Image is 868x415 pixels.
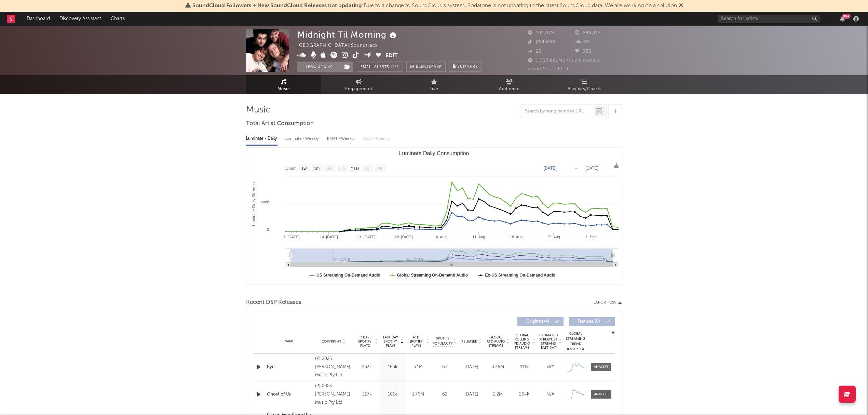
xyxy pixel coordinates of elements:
[357,62,403,72] button: Email AlertsOff
[565,331,586,352] div: Global Streaming Trend (Last 60D)
[345,85,372,93] span: Engagement
[436,235,447,239] text: 4. Aug
[246,148,621,284] svg: Luminate Daily Consumption
[22,12,55,26] a: Dashboard
[472,75,547,94] a: Audience
[485,273,556,278] text: Ex-US Streaming On-Demand Audio
[327,133,356,145] div: BMAT - Weekly
[528,31,554,35] span: 102,079
[284,133,320,145] div: Luminate - Weekly
[267,228,269,232] text: 0
[407,391,429,398] div: 1.76M
[377,166,382,171] text: All
[315,382,352,407] div: (P) 2025 [PERSON_NAME] Music Pty Ltd
[407,364,429,371] div: 3.1M
[521,109,594,114] input: Search by song name or URL
[539,333,558,350] span: Estimated % Playlist Streams Last Day
[510,235,523,239] text: 18. Aug
[396,75,472,94] a: Live
[575,49,592,54] span: 956
[406,62,446,72] a: Benchmark
[397,273,468,278] text: Global Streaming On-Demand Audio
[106,12,130,26] a: Charts
[569,317,615,326] button: Features(0)
[528,58,600,63] span: 1,050,801 Monthly Listeners
[433,364,457,371] div: 67
[718,15,820,23] input: Search for artists
[315,355,352,379] div: (P) 2025 [PERSON_NAME] Music Pty Ltd
[283,235,299,239] text: 7. [DATE]
[385,52,398,60] button: Edit
[461,339,477,344] span: Released
[356,364,378,371] div: 433k
[575,31,601,35] span: 299,117
[407,335,425,348] span: ATD Spotify Plays
[679,3,683,9] span: Dismiss
[316,273,380,278] text: US Streaming On-Demand Audio
[585,166,598,171] text: [DATE]
[297,29,398,40] div: Midnight Til Morning
[320,235,338,239] text: 14. [DATE]
[544,166,557,171] text: [DATE]
[277,85,290,93] span: Music
[528,40,555,44] span: 264,600
[842,14,851,19] div: 99 +
[314,166,320,171] text: 1m
[192,3,677,9] span: : Due to a change to SoundCloud's system, Sodatone is not updating to the latest SoundCloud data....
[267,339,312,344] div: Name
[327,166,333,171] text: 3m
[267,364,312,371] a: Bye
[246,120,314,128] span: Total Artist Consumption
[246,298,301,307] span: Recent DSP Releases
[267,391,312,398] a: Ghost of Us
[574,166,578,171] text: →
[381,364,404,371] div: 163k
[433,336,453,346] span: Spotify Popularity
[356,391,378,398] div: 257k
[321,75,396,94] a: Engagement
[433,391,457,398] div: 62
[547,75,622,94] a: Playlists/Charts
[261,200,269,204] text: 200k
[573,320,605,324] span: Features ( 0 )
[486,391,509,398] div: 2.2M
[513,391,535,398] div: 264k
[246,75,321,94] a: Music
[594,300,622,305] button: Export CSV
[365,166,370,171] text: 1y
[381,335,399,348] span: Last Day Spotify Plays
[192,3,362,9] span: SoundCloud Followers + New SoundCloud Releases not updating
[55,12,106,26] a: Discovery Assistant
[486,335,505,348] span: Global ATD Audio Streams
[391,65,399,69] em: Off
[449,62,482,72] button: Summary
[399,150,469,156] text: Luminate Daily Consumption
[356,335,374,348] span: 7 Day Spotify Plays
[460,364,483,371] div: [DATE]
[252,182,256,226] text: Luminate Daily Streams
[472,235,485,239] text: 11. Aug
[586,235,597,239] text: 1. Sep
[568,85,601,93] span: Playlists/Charts
[395,235,413,239] text: 28. [DATE]
[528,67,568,71] span: Jump Score: 85.0
[528,49,542,54] span: 20
[547,235,560,239] text: 25. Aug
[416,63,442,71] span: Benchmark
[297,42,386,50] div: [GEOGRAPHIC_DATA] | Soundtrack
[246,133,277,145] div: Luminate - Daily
[486,364,509,371] div: 3.36M
[351,166,359,171] text: YTD
[517,317,564,326] button: Originals(4)
[522,320,553,324] span: Originals ( 4 )
[339,166,345,171] text: 6m
[297,62,340,72] button: Tracking
[286,166,297,171] text: Zoom
[357,235,375,239] text: 21. [DATE]
[301,166,307,171] text: 1w
[539,391,562,398] div: N/A
[430,85,438,93] span: Live
[513,364,535,371] div: 411k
